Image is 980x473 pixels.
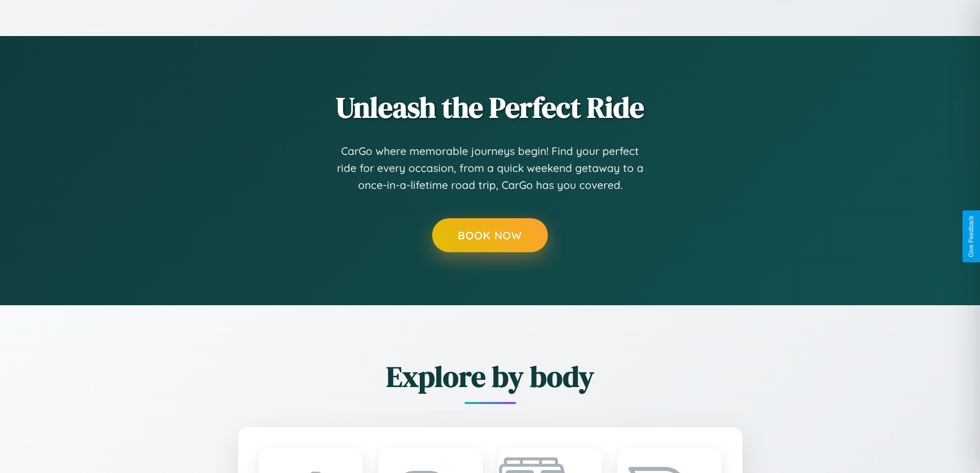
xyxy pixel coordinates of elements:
h2: Unleash the Perfect Ride [182,87,799,127]
p: CarGo where memorable journeys begin! Find your perfect ride for every occasion, from a quick wee... [336,143,645,194]
button: Book Now [432,218,548,252]
h2: Explore by body [182,357,799,396]
div: Give Feedback [968,216,975,257]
